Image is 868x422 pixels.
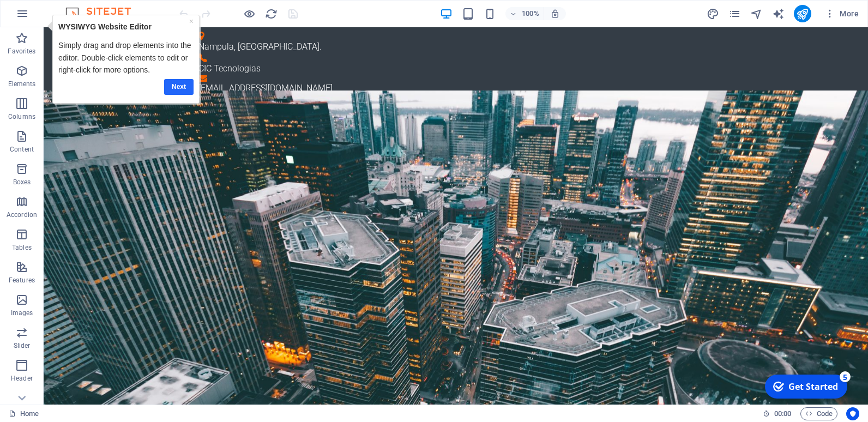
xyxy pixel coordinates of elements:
[707,7,720,20] button: design
[763,407,792,420] h6: Session time
[522,7,539,20] h6: 100%
[264,7,278,20] button: reload
[800,407,837,420] button: Code
[10,145,34,154] p: Content
[772,8,785,20] i: AI Writer
[750,8,763,20] i: Navigator
[120,64,149,80] a: Next
[29,10,79,22] div: Get Started
[9,407,39,420] a: Click to cancel selection. Double-click to open Pages
[774,407,791,420] span: 00 00
[7,210,37,219] p: Accordion
[820,5,863,22] button: More
[505,7,544,20] button: 100%
[8,47,35,56] p: Favorites
[796,8,809,20] i: Publish
[145,2,149,11] a: ×
[805,407,833,420] span: Code
[782,409,783,418] span: :
[81,1,92,12] div: 5
[728,7,742,20] button: pages
[846,407,859,420] button: Usercentrics
[13,178,31,186] p: Boxes
[772,7,785,20] button: text_generator
[794,5,811,22] button: publish
[824,8,859,19] span: More
[550,9,560,19] i: On resize automatically adjust zoom level to fit chosen device.
[11,374,33,383] p: Header
[9,276,35,285] p: Features
[14,25,149,61] p: Simply drag and drop elements into the editor. Double-click elements to edit or right-click for m...
[63,7,144,20] img: Editor Logo
[8,112,35,121] p: Columns
[8,80,36,88] p: Elements
[14,8,107,16] strong: WYSIWYG Website Editor
[11,309,33,317] p: Images
[750,7,763,20] button: navigator
[707,8,719,20] i: Design (Ctrl+Alt+Y)
[243,7,256,20] button: Click here to leave preview mode and continue editing
[14,341,31,350] p: Slider
[145,1,149,13] div: Close tooltip
[12,243,32,252] p: Tables
[6,4,88,28] div: Get Started 5 items remaining, 0% complete
[265,8,278,20] i: Reload page
[728,8,741,20] i: Pages (Ctrl+Alt+S)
